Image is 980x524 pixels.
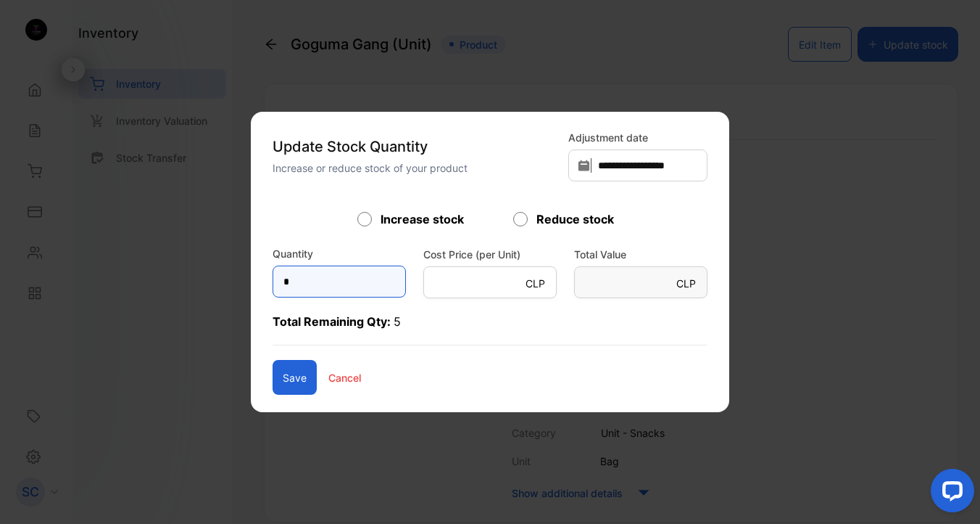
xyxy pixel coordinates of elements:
label: Cost Price (per Unit) [423,247,557,262]
p: CLP [676,276,696,291]
label: Total Value [574,247,707,262]
p: Cancel [328,370,361,385]
label: Adjustment date [568,130,707,145]
span: 5 [394,314,401,329]
iframe: LiveChat chat widget [919,463,980,524]
p: Increase or reduce stock of your product [273,160,560,176]
button: Save [273,360,317,395]
label: Quantity [273,246,313,261]
label: Increase stock [381,210,464,228]
p: Update Stock Quantity [273,136,560,157]
p: Total Remaining Qty: [273,313,707,345]
p: CLP [526,276,545,291]
label: Reduce stock [536,210,614,228]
